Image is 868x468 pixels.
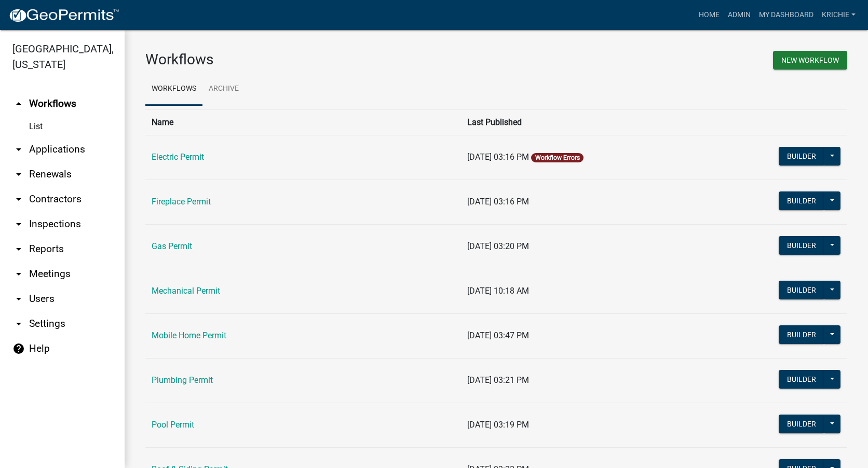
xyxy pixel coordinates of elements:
a: Pool Permit [152,420,194,430]
span: [DATE] 03:16 PM [467,197,529,207]
a: Electric Permit [152,152,204,162]
th: Last Published [461,109,704,135]
button: Builder [779,370,824,389]
button: Builder [779,236,824,255]
a: Plumbing Permit [152,375,213,385]
button: Builder [779,415,824,433]
i: arrow_drop_down [12,243,25,255]
i: arrow_drop_down [12,218,25,230]
i: arrow_drop_down [12,193,25,205]
button: Builder [779,147,824,166]
i: arrow_drop_up [12,98,25,110]
i: arrow_drop_down [12,268,25,280]
button: Builder [779,281,824,299]
i: arrow_drop_down [12,293,25,305]
span: [DATE] 10:18 AM [467,286,529,296]
a: krichie [818,5,860,25]
i: help [12,342,25,355]
a: My Dashboard [755,5,818,25]
i: arrow_drop_down [12,318,25,330]
span: [DATE] 03:16 PM [467,152,529,162]
span: [DATE] 03:19 PM [467,420,529,430]
a: Fireplace Permit [152,197,211,207]
button: New Workflow [773,51,847,70]
span: [DATE] 03:47 PM [467,331,529,340]
a: Mechanical Permit [152,286,220,296]
a: Home [695,5,724,25]
button: Builder [779,325,824,344]
a: Workflow Errors [535,154,580,161]
h3: Workflows [145,51,489,68]
a: Workflows [145,73,202,106]
i: arrow_drop_down [12,143,25,156]
a: Gas Permit [152,241,192,251]
a: Mobile Home Permit [152,331,226,340]
th: Name [145,109,461,135]
i: arrow_drop_down [12,168,25,181]
button: Builder [779,191,824,210]
a: Admin [724,5,755,25]
span: [DATE] 03:20 PM [467,241,529,251]
span: [DATE] 03:21 PM [467,375,529,385]
a: Archive [202,73,245,106]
